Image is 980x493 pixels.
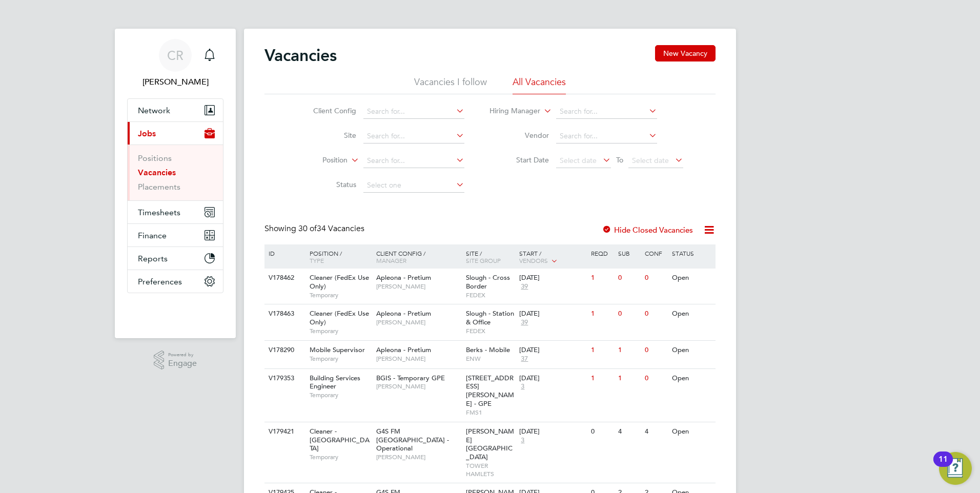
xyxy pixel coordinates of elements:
button: Timesheets [128,201,223,223]
span: Vendors [519,256,548,264]
span: Manager [376,256,406,264]
div: [DATE] [519,310,586,318]
span: [PERSON_NAME] [376,318,461,326]
span: 37 [519,355,529,363]
span: ENW [466,355,515,363]
div: Open [669,269,714,287]
div: 0 [616,304,642,323]
span: 34 Vacancies [298,223,364,234]
span: Temporary [310,355,371,363]
label: Position [289,155,348,166]
span: Building Services Engineer [310,374,360,391]
input: Search for... [556,105,657,119]
div: [DATE] [519,274,586,282]
span: Catherine Rowland [127,76,223,88]
div: Open [669,304,714,323]
div: 1 [616,341,642,360]
span: [PERSON_NAME][GEOGRAPHIC_DATA] [466,427,514,462]
div: Start / [517,244,588,270]
div: 4 [616,422,642,441]
a: Go to home page [127,303,223,320]
span: CR [167,49,183,62]
span: Select date [632,156,669,165]
div: 0 [642,369,669,388]
span: [PERSON_NAME] [376,382,461,391]
div: 11 [938,459,948,473]
span: Apleona - Pretium [376,273,431,282]
input: Search for... [363,129,464,143]
span: Finance [138,231,167,240]
label: Client Config [297,106,356,115]
span: FEDEX [466,327,515,335]
span: G4S FM [GEOGRAPHIC_DATA] - Operational [376,427,449,453]
span: 3 [519,382,526,391]
label: Site [297,131,356,140]
span: Type [310,256,324,264]
div: Open [669,369,714,388]
div: Showing [264,223,366,234]
div: 1 [588,269,615,287]
button: New Vacancy [655,45,716,61]
div: V178462 [266,269,302,287]
div: Status [669,244,714,262]
span: Slough - Cross Border [466,273,510,291]
img: fastbook-logo-retina.png [128,303,223,320]
span: Temporary [310,291,371,299]
a: Positions [138,153,172,163]
div: [DATE] [519,427,586,436]
div: [DATE] [519,374,586,383]
button: Network [128,99,223,121]
span: 39 [519,282,529,291]
input: Search for... [363,105,464,119]
li: Vacancies I follow [414,76,487,94]
span: [PERSON_NAME] [376,282,461,291]
span: [PERSON_NAME] [376,453,461,461]
span: Jobs [138,129,156,138]
nav: Main navigation [115,29,236,338]
a: CR[PERSON_NAME] [127,39,223,88]
div: 0 [642,304,669,323]
label: Hide Closed Vacancies [602,225,693,235]
div: Reqd [588,244,615,262]
span: Engage [168,359,197,368]
input: Search for... [363,154,464,168]
label: Status [297,180,356,189]
span: Slough - Station & Office [466,309,514,326]
label: Vendor [490,131,549,140]
div: 4 [642,422,669,441]
span: Apleona - Pretium [376,345,431,354]
input: Select one [363,178,464,193]
span: 3 [519,436,526,445]
div: 1 [588,369,615,388]
span: To [613,153,626,167]
span: Network [138,106,170,115]
span: Cleaner (FedEx Use Only) [310,273,369,291]
div: 0 [588,422,615,441]
span: Cleaner (FedEx Use Only) [310,309,369,326]
span: Site Group [466,256,501,264]
div: Site / [463,244,517,269]
button: Preferences [128,270,223,293]
div: 0 [642,269,669,287]
span: Timesheets [138,208,180,217]
div: Conf [642,244,669,262]
div: V179421 [266,422,302,441]
div: Position / [302,244,374,269]
div: 1 [616,369,642,388]
label: Hiring Manager [481,106,540,116]
a: Vacancies [138,168,176,177]
div: ID [266,244,302,262]
span: 39 [519,318,529,327]
label: Start Date [490,155,549,165]
span: [STREET_ADDRESS][PERSON_NAME] - GPE [466,374,514,408]
span: Apleona - Pretium [376,309,431,318]
div: Open [669,341,714,360]
div: V178290 [266,341,302,360]
li: All Vacancies [513,76,566,94]
div: 0 [642,341,669,360]
span: [PERSON_NAME] [376,355,461,363]
div: Jobs [128,145,223,200]
span: Reports [138,254,168,263]
button: Jobs [128,122,223,145]
button: Finance [128,224,223,246]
